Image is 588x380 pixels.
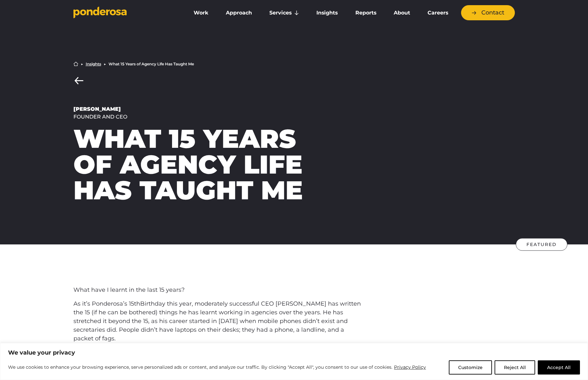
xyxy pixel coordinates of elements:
div: Founder and CEO [73,113,327,121]
a: Go to homepage [73,6,177,19]
a: Approach [218,6,259,20]
a: Insights [86,62,101,66]
div: Featured [516,238,567,251]
li: ▶︎ [81,62,83,66]
a: Contact [461,5,515,20]
a: About [386,6,418,20]
button: Customize [449,360,492,375]
a: Insights [309,6,345,20]
a: Privacy Policy [394,363,426,371]
p: We value your privacy [8,349,580,356]
p: We use cookies to enhance your browsing experience, serve personalized ads or content, and analyz... [8,363,426,371]
a: Reports [348,6,384,20]
a: Home [73,62,78,66]
a: Careers [420,6,456,20]
a: Services [262,6,306,20]
span: Birthday this year, moderately successful CEO [PERSON_NAME] has written the 15 (if he can be both... [73,300,361,342]
li: ▶︎ [104,62,106,66]
a: Back to Insights [73,77,85,85]
span: th [134,300,140,307]
button: Accept All [538,360,580,375]
div: [PERSON_NAME] [73,105,327,113]
span: As it’s Ponderosa’s 15 [73,300,134,307]
p: What have I learnt in the last 15 years? [73,286,364,294]
button: Reject All [495,360,535,375]
a: Work [186,6,216,20]
li: What 15 Years of Agency Life Has Taught Me [109,62,194,66]
h1: What 15 Years of Agency Life Has Taught Me [73,126,327,203]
